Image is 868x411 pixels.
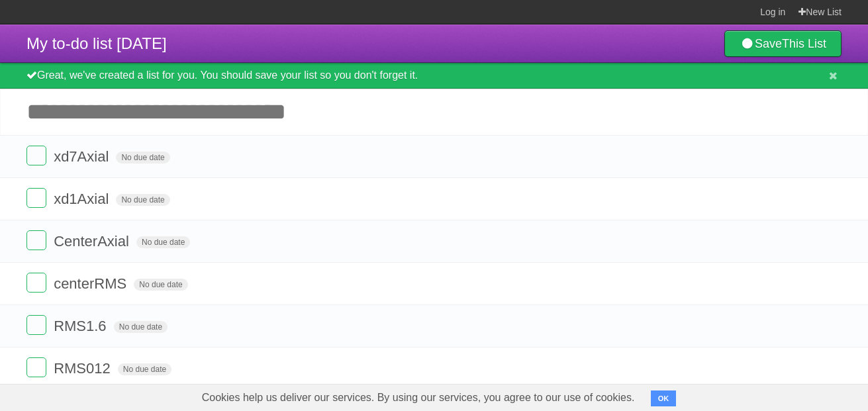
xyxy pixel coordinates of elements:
[761,273,786,295] label: Star task
[54,318,109,334] span: RMS1.6
[26,34,167,52] span: My to-do list [DATE]
[189,385,648,411] span: Cookies help us deliver our services. By using our services, you agree to our use of cookies.
[26,146,46,165] label: Done
[782,37,826,50] b: This List
[114,321,168,333] span: No due date
[761,315,786,337] label: Star task
[761,230,786,252] label: Star task
[134,279,187,291] span: No due date
[54,360,114,377] span: RMS012
[651,390,677,406] button: OK
[761,146,786,167] label: Star task
[54,233,132,250] span: CenterAxial
[26,230,46,250] label: Done
[118,363,171,375] span: No due date
[54,191,112,207] span: xd1Axial
[26,273,46,293] label: Done
[116,152,169,163] span: No due date
[761,357,786,379] label: Star task
[26,357,46,377] label: Done
[724,30,842,57] a: SaveThis List
[761,188,786,210] label: Star task
[54,148,112,165] span: xd7Axial
[26,188,46,208] label: Done
[116,194,169,206] span: No due date
[54,275,130,292] span: centerRMS
[136,236,190,248] span: No due date
[26,315,46,335] label: Done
